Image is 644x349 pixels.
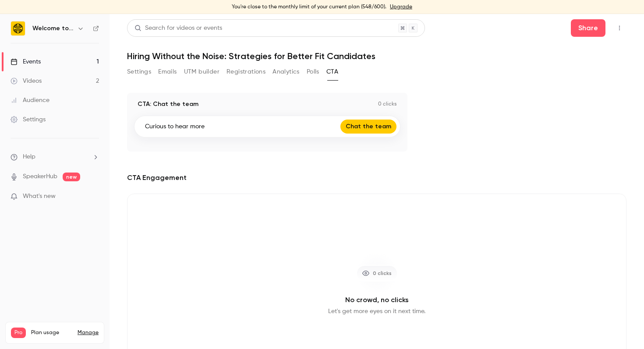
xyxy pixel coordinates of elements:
[11,57,41,66] div: Events
[390,4,412,11] a: Upgrade
[373,269,392,277] span: 0 clicks
[127,65,151,79] button: Settings
[226,65,265,79] button: Registrations
[11,115,46,124] div: Settings
[11,328,26,338] span: Pro
[23,152,35,162] span: Help
[134,24,222,33] div: Search for videos or events
[326,65,338,79] button: CTA
[11,21,25,35] img: Welcome to the Jungle
[328,307,425,316] p: Let's get more eyes on it next time.
[345,295,409,305] p: No crowd, no clicks
[11,96,50,105] div: Audience
[158,65,177,79] button: Emails
[145,122,205,131] p: Curious to hear more
[127,173,187,183] p: CTA Engagement
[184,65,219,79] button: UTM builder
[32,24,74,33] h6: Welcome to the Jungle
[11,152,99,162] li: help-dropdown-opener
[571,19,605,37] button: Share
[378,101,397,108] p: 0 clicks
[23,172,57,181] a: SpeakerHub
[127,51,626,61] h1: Hiring Without the Noise: Strategies for Better Fit Candidates
[78,329,99,336] a: Manage
[31,329,72,336] span: Plan usage
[11,77,42,85] div: Videos
[63,173,80,181] span: new
[138,100,198,109] p: CTA: Chat the team
[23,192,56,201] span: What's new
[340,120,396,134] a: Chat the team
[272,65,300,79] button: Analytics
[307,65,319,79] button: Polls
